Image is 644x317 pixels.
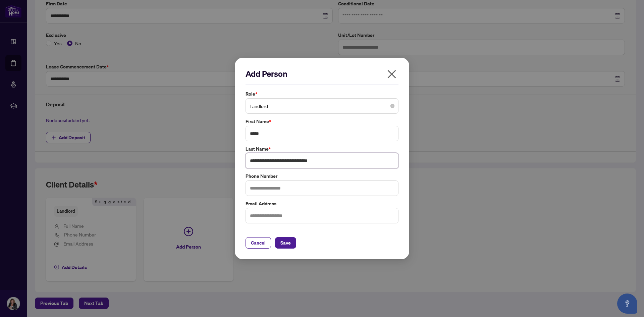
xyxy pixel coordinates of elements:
[275,237,296,249] button: Save
[246,200,398,207] label: Email Address
[246,90,398,98] label: Role
[246,145,398,153] label: Last Name
[246,172,398,180] label: Phone Number
[251,237,266,248] span: Cancel
[246,237,271,249] button: Cancel
[386,69,397,80] span: close
[280,237,291,248] span: Save
[617,294,637,314] button: Open asap
[390,104,394,108] span: close-circle
[246,68,398,79] h2: Add Person
[250,100,394,112] span: Landlord
[246,118,398,125] label: First Name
